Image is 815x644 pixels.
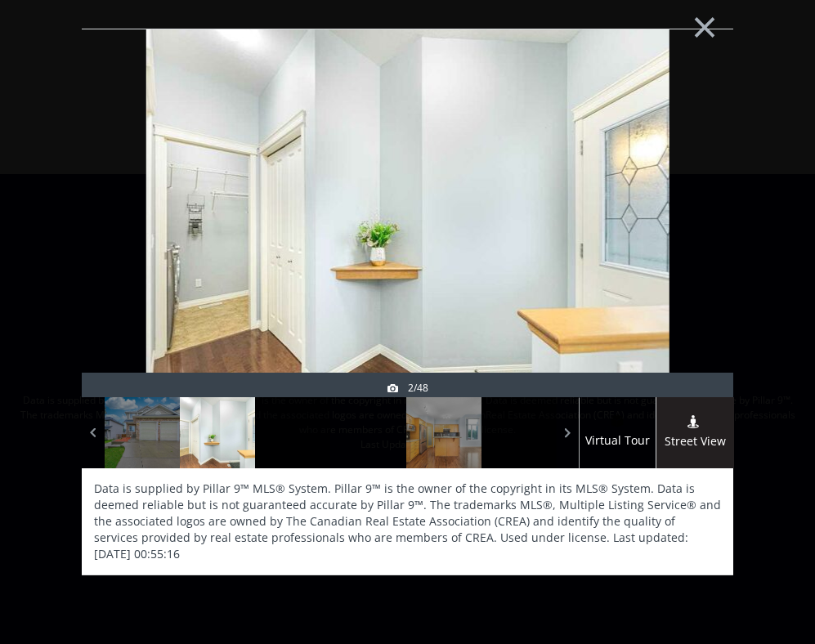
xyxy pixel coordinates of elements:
[387,381,428,395] div: 2/48
[146,17,669,409] img: 170 Kincora View NW Calgary, AB T3R 1M3 - Photo 2 of 48
[579,397,656,468] a: virtual tour iconVirtual Tour
[82,468,734,575] div: Data is supplied by Pillar 9™ MLS® System. Pillar 9™ is the owner of the copyright in its MLS® Sy...
[656,432,734,451] span: Street View
[609,414,625,427] img: virtual tour icon
[579,432,656,450] span: Virtual Tour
